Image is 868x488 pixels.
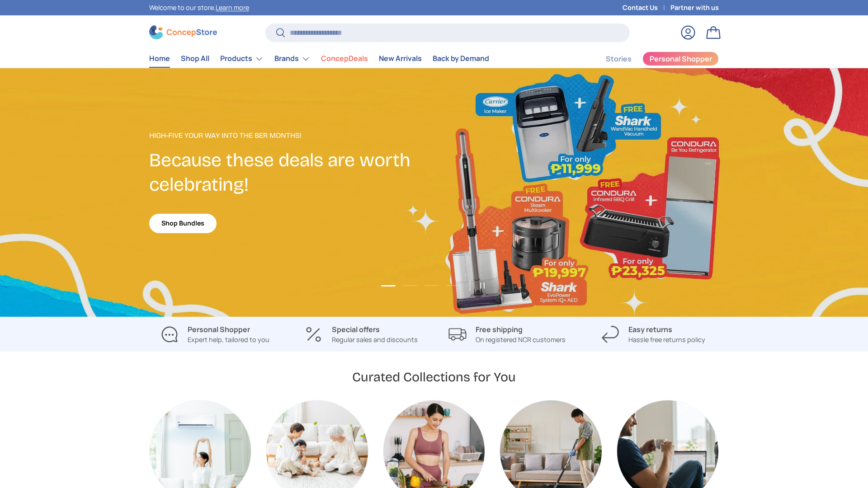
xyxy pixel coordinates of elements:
[215,50,269,68] summary: Products
[650,55,712,62] span: Personal Shopper
[149,50,170,67] a: Home
[628,324,672,334] strong: Easy returns
[628,335,705,345] p: Hassle free returns policy
[476,335,566,345] p: On registered NCR customers
[476,324,523,334] strong: Free shipping
[379,50,422,67] a: New Arrivals
[623,3,670,13] a: Contact Us
[149,148,434,197] h2: Because these deals are worth celebrating!
[332,335,418,345] p: Regular sales and discounts
[181,50,209,67] a: Shop All
[274,50,310,68] a: Brands
[295,324,427,345] a: Special offers Regular sales and discounts
[149,3,249,13] p: Welcome to our store.
[584,50,719,68] nav: Secondary
[670,3,719,13] a: Partner with us
[321,50,368,67] a: ConcepDeals
[220,50,264,68] a: Products
[149,130,434,141] p: High-Five Your Way Into the Ber Months!
[587,324,719,345] a: Easy returns Hassle free returns policy
[352,369,516,385] h2: Curated Collections for You
[188,324,250,334] strong: Personal Shopper
[433,50,489,67] a: Back by Demand
[149,25,217,39] img: ConcepStore
[149,50,489,68] nav: Primary
[606,50,632,68] a: Stories
[269,50,316,68] summary: Brands
[332,324,380,334] strong: Special offers
[642,52,719,66] a: Personal Shopper
[441,324,573,345] a: Free shipping On registered NCR customers
[188,335,269,345] p: Expert help, tailored to you
[216,3,249,12] a: Learn more
[149,324,281,345] a: Personal Shopper Expert help, tailored to you
[149,214,217,233] a: Shop Bundles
